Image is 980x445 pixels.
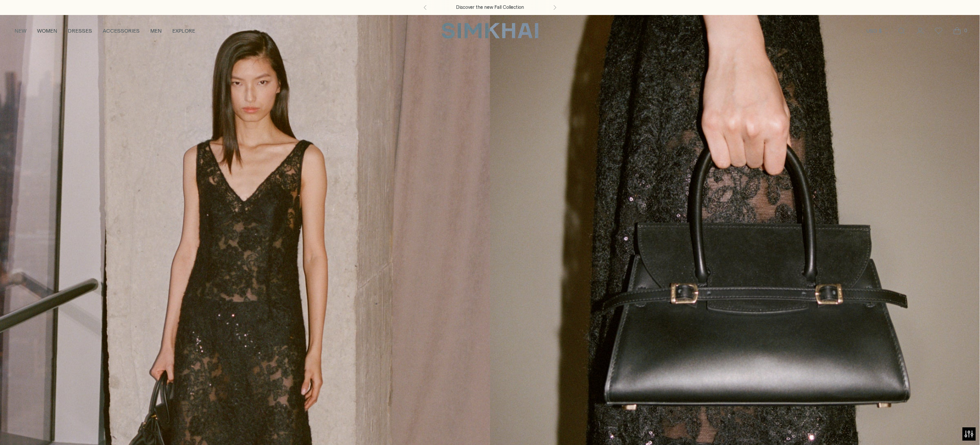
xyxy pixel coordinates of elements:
[948,22,966,40] a: Open cart modal
[930,22,947,40] a: Wishlist
[103,21,140,41] a: ACCESSORIES
[442,22,538,39] a: SIMKHAI
[961,26,969,34] span: 0
[15,21,26,41] a: NEW
[37,21,57,41] a: WOMEN
[456,4,524,11] a: Discover the new Fall Collection
[911,22,929,40] a: Go to the account page
[150,21,162,41] a: MEN
[172,21,195,41] a: EXPLORE
[68,21,92,41] a: DRESSES
[893,22,910,40] a: Open search modal
[866,21,890,41] button: USD $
